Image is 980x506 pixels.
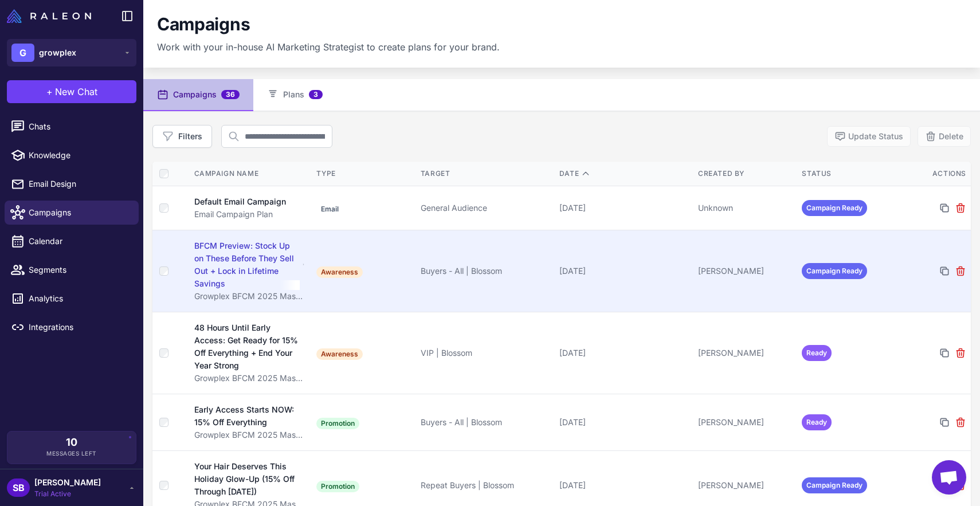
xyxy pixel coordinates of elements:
[29,264,130,276] span: Segments
[66,437,77,448] span: 10
[194,460,299,498] div: Your Hair Deserves This Holiday Glow-Up (15% Off Through [DATE])
[698,202,793,214] div: Unknown
[802,345,832,361] span: Ready
[559,265,689,277] div: [DATE]
[194,168,305,179] div: Campaign Name
[421,168,550,179] div: Target
[194,240,300,290] div: BFCM Preview: Stock Up on These Before They Sell Out + Lock in Lifetime Savings
[802,263,867,279] span: Campaign Ready
[802,200,867,216] span: Campaign Ready
[29,235,130,248] span: Calendar
[46,449,97,458] span: Messages Left
[7,39,136,66] button: Ggrowplex
[901,162,971,186] th: Actions
[5,201,139,225] a: Campaigns
[7,9,96,23] a: Raleon Logo
[802,414,832,430] span: Ready
[698,168,793,179] div: Created By
[194,321,300,372] div: 48 Hours Until Early Access: Get Ready for 15% Off Everything + End Your Year Strong
[29,120,130,133] span: Chats
[55,85,97,99] span: New Chat
[157,40,500,54] p: Work with your in-house AI Marketing Strategist to create plans for your brand.
[39,46,76,59] span: growplex
[316,266,363,278] span: Awareness
[559,202,689,214] div: [DATE]
[309,90,323,99] span: 3
[698,416,793,429] div: [PERSON_NAME]
[421,202,550,214] div: General Audience
[827,126,911,147] button: Update Status
[194,429,305,441] div: Growplex BFCM 2025 Master Calendar - Final
[157,14,250,36] h1: Campaigns
[143,79,253,111] button: Campaigns36
[5,115,139,139] a: Chats
[316,481,359,492] span: Promotion
[559,168,689,179] div: Date
[802,168,897,179] div: Status
[5,143,139,167] a: Knowledge
[29,178,130,190] span: Email Design
[316,203,343,215] span: Email
[34,476,101,489] span: [PERSON_NAME]
[559,479,689,492] div: [DATE]
[7,478,30,497] div: SB
[698,265,793,277] div: [PERSON_NAME]
[698,347,793,359] div: [PERSON_NAME]
[559,416,689,429] div: [DATE]
[316,168,411,179] div: Type
[5,172,139,196] a: Email Design
[5,258,139,282] a: Segments
[221,90,240,99] span: 36
[34,489,101,499] span: Trial Active
[421,347,550,359] div: VIP | Blossom
[802,477,867,493] span: Campaign Ready
[194,372,305,385] div: Growplex BFCM 2025 Master Calendar - Final
[932,460,966,495] div: Open chat
[29,206,130,219] span: Campaigns
[29,321,130,334] span: Integrations
[46,85,53,99] span: +
[11,44,34,62] div: G
[7,9,91,23] img: Raleon Logo
[152,125,212,148] button: Filters
[194,290,305,303] div: Growplex BFCM 2025 Master Calendar - Final
[194,403,297,429] div: Early Access Starts NOW: 15% Off Everything
[29,149,130,162] span: Knowledge
[421,416,550,429] div: Buyers - All | Blossom
[316,348,363,360] span: Awareness
[5,287,139,311] a: Analytics
[253,79,336,111] button: Plans3
[194,195,286,208] div: Default Email Campaign
[5,315,139,339] a: Integrations
[5,229,139,253] a: Calendar
[316,418,359,429] span: Promotion
[421,265,550,277] div: Buyers - All | Blossom
[7,80,136,103] button: +New Chat
[29,292,130,305] span: Analytics
[559,347,689,359] div: [DATE]
[698,479,793,492] div: [PERSON_NAME]
[194,208,305,221] div: Email Campaign Plan
[421,479,550,492] div: Repeat Buyers | Blossom
[918,126,971,147] button: Delete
